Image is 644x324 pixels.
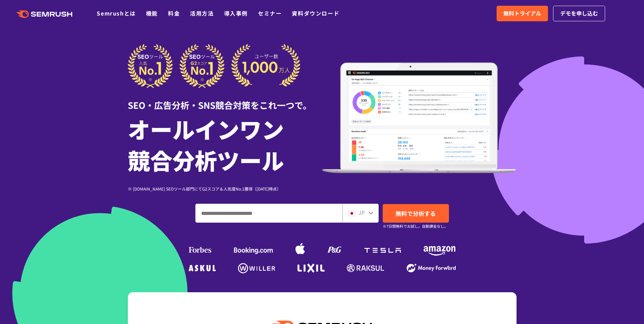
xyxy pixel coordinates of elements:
[196,204,342,222] input: ドメイン、キーワードまたはURLを入力してください
[292,9,339,17] a: 資料ダウンロード
[503,9,541,18] span: 無料トライアル
[128,113,322,175] h1: オールインワン 競合分析ツール
[553,6,605,21] a: デモを申し込む
[258,9,282,17] a: セミナー
[128,88,322,111] div: SEO・広告分析・SNS競合対策をこれ一つで。
[383,204,449,223] a: 無料で分析する
[396,209,436,218] span: 無料で分析する
[97,9,136,17] a: Semrushとは
[560,9,598,18] span: デモを申し込む
[128,185,322,192] div: ※ [DOMAIN_NAME] SEOツール部門にてG2スコア＆人気度No.1獲得（[DATE]時点）
[146,9,158,17] a: 機能
[358,208,365,217] span: JP
[190,9,214,17] a: 活用方法
[497,6,548,21] a: 無料トライアル
[168,9,180,17] a: 料金
[383,223,448,229] small: ※7日間無料でお試し。自動課金なし。
[224,9,248,17] a: 導入事例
